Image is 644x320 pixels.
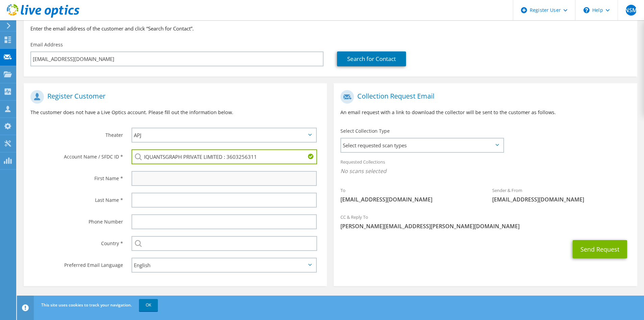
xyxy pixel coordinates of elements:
[492,196,630,203] span: [EMAIL_ADDRESS][DOMAIN_NAME]
[30,25,630,32] h3: Enter the email address of the customer and click “Search for Contact”.
[30,258,123,269] label: Preferred Email Language
[340,196,479,203] span: [EMAIL_ADDRESS][DOMAIN_NAME]
[41,302,132,308] span: This site uses cookies to track your navigation.
[573,240,627,258] button: Send Request
[334,210,637,233] div: CC & Reply To
[626,5,637,16] span: NSM
[340,222,630,230] span: [PERSON_NAME][EMAIL_ADDRESS][PERSON_NAME][DOMAIN_NAME]
[341,138,503,152] span: Select requested scan types
[485,183,637,207] div: Sender & From
[30,128,123,138] label: Theater
[30,193,123,204] label: Last Name *
[334,155,637,180] div: Requested Collections
[340,167,630,175] span: No scans selected
[334,183,485,207] div: To
[340,90,627,104] h1: Collection Request Email
[30,171,123,182] label: First Name *
[340,128,390,134] label: Select Collection Type
[30,236,123,247] label: Country *
[340,109,630,116] p: An email request with a link to download the collector will be sent to the customer as follows.
[30,90,317,104] h1: Register Customer
[30,149,123,160] label: Account Name / SFDC ID *
[337,51,406,66] a: Search for Contact
[139,299,158,311] a: OK
[30,41,63,48] label: Email Address
[583,7,590,13] svg: \n
[30,214,123,225] label: Phone Number
[30,109,320,116] p: The customer does not have a Live Optics account. Please fill out the information below.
